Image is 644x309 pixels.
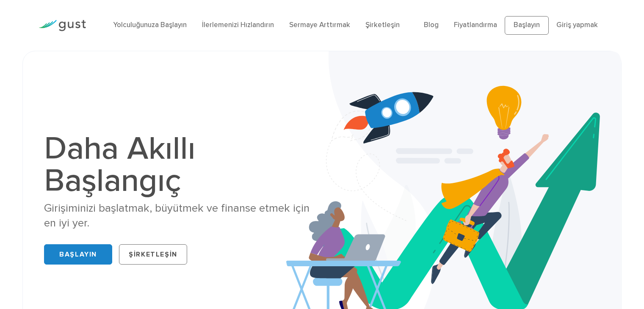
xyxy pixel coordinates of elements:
[289,21,350,29] a: Sermaye Arttırmak
[505,16,549,35] a: Başlayın
[44,244,112,265] a: Başlayın
[202,21,274,29] a: İlerlemenizi Hızlandırın
[514,21,540,29] font: Başlayın
[365,21,400,29] a: Şirketleşin
[113,21,187,29] a: Yolculuğunuza Başlayın
[424,21,439,29] a: Blog
[129,250,177,259] font: Şirketleşin
[44,130,196,200] font: Daha Akıllı Başlangıç
[119,244,187,265] a: Şirketleşin
[59,250,97,259] font: Başlayın
[454,21,497,29] a: Fiyatlandırma
[39,20,86,31] img: Gust Logo
[556,21,598,29] a: Giriş yapmak
[44,201,310,229] font: Girişiminizi başlatmak, büyütmek ve finanse etmek için en iyi yer.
